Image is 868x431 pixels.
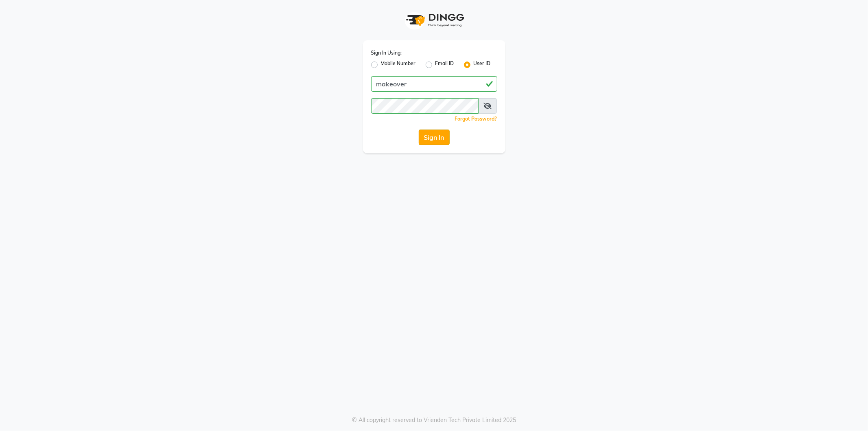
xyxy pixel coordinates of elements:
label: Sign In Using: [371,49,402,57]
a: Forgot Password? [455,116,497,122]
img: logo1.svg [402,8,467,32]
label: Email ID [435,60,454,70]
label: User ID [474,60,491,70]
label: Mobile Number [381,60,416,70]
input: Username [371,76,497,92]
button: Sign In [419,130,450,145]
input: Username [371,98,479,114]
